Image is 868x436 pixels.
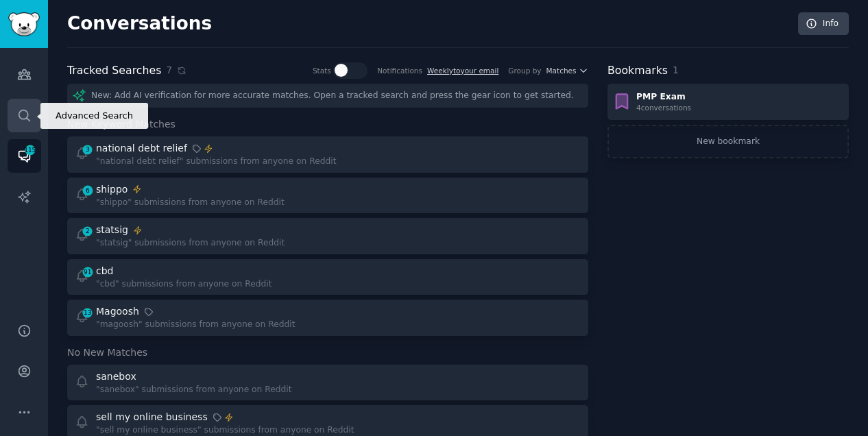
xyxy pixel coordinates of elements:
[607,62,668,80] h2: Bookmarks
[67,84,588,108] div: New: Add AI verification for more accurate matches. Open a tracked search and press the gear icon...
[96,304,139,319] div: Magoosh
[96,156,336,168] div: "national debt relief" submissions from anyone on Reddit
[798,12,849,36] a: Info
[67,218,588,254] a: 2statsig"statsig" submissions from anyone on Reddit
[8,139,41,173] a: 115
[546,66,577,75] span: Matches
[67,259,588,295] a: 91cbd"cbd" submissions from anyone on Reddit
[673,64,679,75] span: 1
[508,66,541,75] div: Group by
[67,178,588,214] a: 6shippo"shippo" submissions from anyone on Reddit
[82,308,94,317] span: 13
[377,66,422,75] div: Notifications
[166,63,172,77] span: 7
[546,66,588,75] button: Matches
[427,66,498,75] a: Weeklytoyour email
[82,145,94,154] span: 3
[24,145,36,155] span: 115
[67,117,176,132] span: New Keyword Matches
[96,141,187,156] div: national debt relief
[96,384,291,396] div: "sanebox" submissions from anyone on Reddit
[96,237,285,250] div: "statsig" submissions from anyone on Reddit
[96,319,296,331] div: "magoosh" submissions from anyone on Reddit
[82,226,94,236] span: 2
[96,182,128,197] div: shippo
[607,84,849,120] a: PMP Exam4conversations
[96,223,128,237] div: statsig
[96,264,113,278] div: cbd
[636,91,691,104] div: PMP Exam
[313,66,331,75] div: Stats
[96,370,136,384] div: sanebox
[96,278,272,291] div: "cbd" submissions from anyone on Reddit
[8,12,40,36] img: GummySearch logo
[82,267,94,277] span: 91
[96,197,285,209] div: "shippo" submissions from anyone on Reddit
[67,346,147,360] span: No New Matches
[67,136,588,173] a: 3national debt relief"national debt relief" submissions from anyone on Reddit
[636,103,691,112] div: 4 conversation s
[607,125,849,159] a: New bookmark
[96,410,208,424] div: sell my online business
[82,186,94,195] span: 6
[67,62,161,80] h2: Tracked Searches
[67,365,588,401] a: sanebox"sanebox" submissions from anyone on Reddit
[67,300,588,336] a: 13Magoosh"magoosh" submissions from anyone on Reddit
[67,13,212,35] h2: Conversations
